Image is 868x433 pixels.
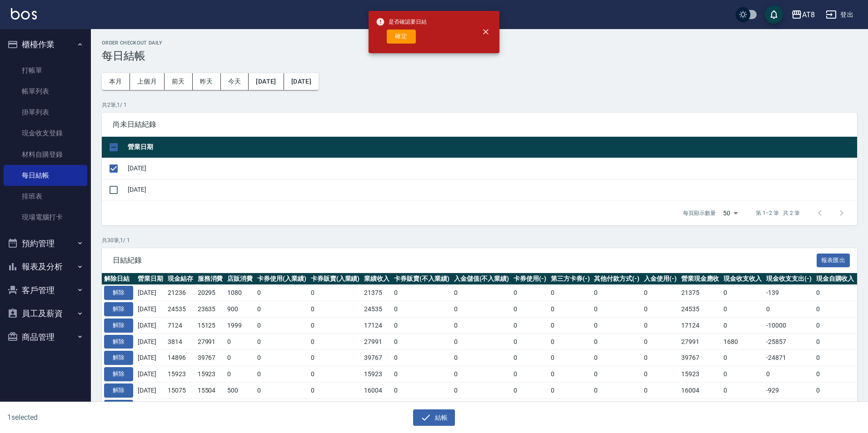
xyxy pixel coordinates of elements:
[135,398,165,415] td: [DATE]
[476,22,496,42] button: close
[165,333,195,350] td: 3814
[362,366,392,383] td: 15923
[104,302,133,316] button: 解除
[642,285,679,301] td: 0
[452,382,512,398] td: 0
[511,273,549,285] th: 卡券使用(-)
[255,382,309,398] td: 0
[721,398,764,415] td: 0
[195,398,225,415] td: 4099
[102,40,857,46] h2: Order checkout daily
[764,285,814,301] td: -139
[719,201,741,225] div: 50
[165,273,195,285] th: 現金結存
[814,366,857,383] td: 0
[225,398,255,415] td: 2680
[195,333,225,350] td: 27991
[4,81,87,102] a: 帳單列表
[549,317,592,333] td: 0
[135,317,165,333] td: [DATE]
[4,255,87,279] button: 報表及分析
[721,350,764,366] td: 0
[4,207,87,228] a: 現場電腦打卡
[511,301,549,318] td: 0
[814,382,857,398] td: 0
[362,350,392,366] td: 39767
[683,209,716,217] p: 每頁顯示數量
[104,367,133,381] button: 解除
[392,273,452,285] th: 卡券販賣(不入業績)
[135,350,165,366] td: [DATE]
[788,5,818,24] button: AT8
[452,301,512,318] td: 0
[721,333,764,350] td: 1680
[679,301,722,318] td: 24535
[255,333,309,350] td: 0
[392,317,452,333] td: 0
[452,317,512,333] td: 0
[255,350,309,366] td: 0
[135,301,165,318] td: [DATE]
[764,382,814,398] td: -929
[113,256,817,265] span: 日結紀錄
[104,400,133,414] button: 解除
[549,398,592,415] td: 0
[255,285,309,301] td: 0
[549,366,592,383] td: 0
[7,412,215,423] h6: 1 selected
[195,382,225,398] td: 15504
[817,254,850,268] button: 報表匯出
[452,366,512,383] td: 0
[249,73,284,90] button: [DATE]
[165,350,195,366] td: 14896
[309,366,362,383] td: 0
[4,325,87,349] button: 商品管理
[392,382,452,398] td: 0
[225,285,255,301] td: 1080
[452,350,512,366] td: 0
[130,73,165,90] button: 上個月
[125,137,857,158] th: 營業日期
[4,279,87,302] button: 客戶管理
[225,350,255,366] td: 0
[549,273,592,285] th: 第三方卡券(-)
[814,273,857,285] th: 現金自購收入
[165,366,195,383] td: 15923
[193,73,221,90] button: 昨天
[165,73,193,90] button: 前天
[309,398,362,415] td: 0
[592,398,642,415] td: 0
[392,350,452,366] td: 0
[642,301,679,318] td: 0
[392,366,452,383] td: 0
[195,317,225,333] td: 15125
[802,9,815,20] div: AT8
[679,333,722,350] td: 27991
[102,236,857,244] p: 共 30 筆, 1 / 1
[764,350,814,366] td: -24871
[165,398,195,415] td: 4914
[679,285,722,301] td: 21375
[592,366,642,383] td: 0
[135,382,165,398] td: [DATE]
[642,382,679,398] td: 0
[4,60,87,81] a: 打帳單
[362,333,392,350] td: 27991
[511,333,549,350] td: 0
[165,382,195,398] td: 15075
[135,285,165,301] td: [DATE]
[764,333,814,350] td: -25857
[165,285,195,301] td: 21236
[764,366,814,383] td: 0
[309,333,362,350] td: 0
[679,366,722,383] td: 15923
[592,301,642,318] td: 0
[721,285,764,301] td: 0
[195,350,225,366] td: 39767
[642,273,679,285] th: 入金使用(-)
[642,350,679,366] td: 0
[4,302,87,325] button: 員工及薪資
[135,366,165,383] td: [DATE]
[11,8,37,20] img: Logo
[765,5,783,24] button: save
